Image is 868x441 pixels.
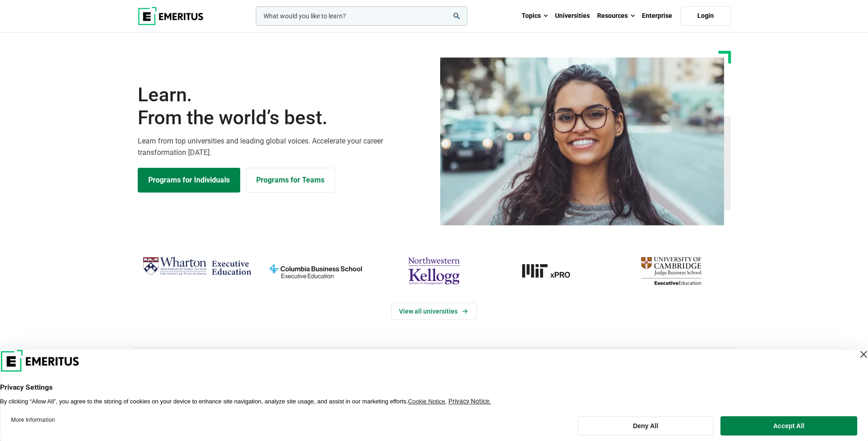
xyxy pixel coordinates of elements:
[379,253,489,289] img: northwestern-kellogg
[138,135,429,159] p: Learn from top universities and leading global voices. Accelerate your career transformation [DATE].
[138,106,429,129] span: From the world’s best.
[138,168,240,193] a: Explore Programs
[261,253,370,289] img: columbia-business-school
[256,6,467,26] input: woocommerce-product-search-field-0
[498,253,607,289] img: MIT xPRO
[142,253,252,280] img: Wharton Executive Education
[138,83,429,130] h1: Learn.
[246,168,335,193] a: Explore for Business
[680,6,731,26] a: Login
[440,57,724,226] img: Learn from the world's best
[616,253,726,289] img: cambridge-judge-business-school
[498,253,607,289] a: MIT-xPRO
[391,303,477,320] a: View Universities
